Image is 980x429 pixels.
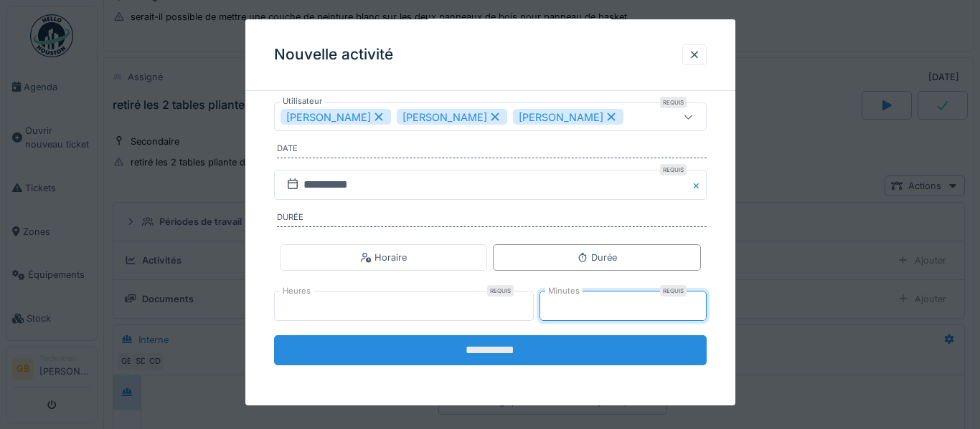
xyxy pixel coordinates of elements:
[691,170,707,200] button: Close
[487,285,514,297] div: Requis
[660,97,687,108] div: Requis
[397,109,507,125] div: [PERSON_NAME]
[513,109,623,125] div: [PERSON_NAME]
[277,211,707,227] label: Durée
[360,251,407,264] div: Horaire
[545,285,583,297] label: Minutes
[660,164,687,175] div: Requis
[577,251,617,264] div: Durée
[660,285,687,297] div: Requis
[281,109,391,125] div: [PERSON_NAME]
[274,46,393,64] h3: Nouvelle activité
[280,95,325,107] label: Utilisateur
[280,285,314,297] label: Heures
[277,143,707,158] label: Date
